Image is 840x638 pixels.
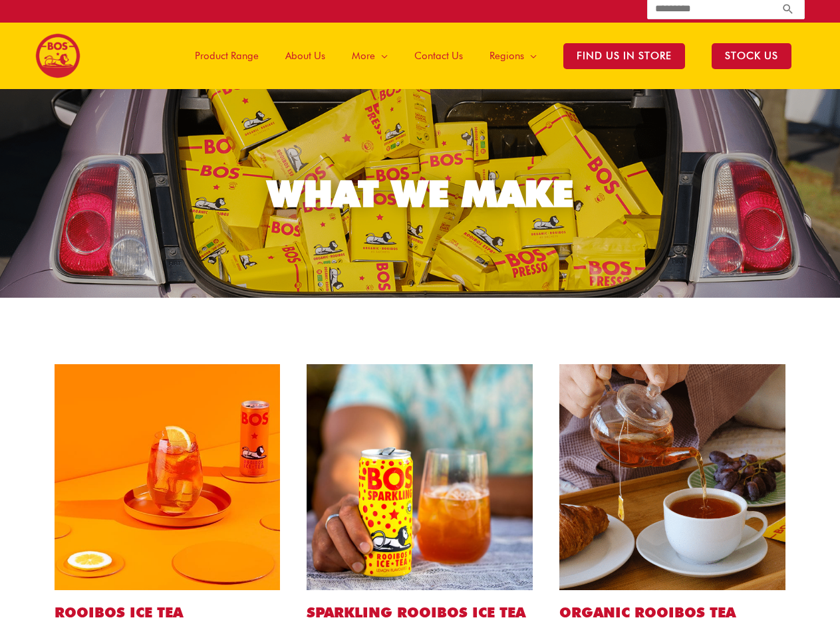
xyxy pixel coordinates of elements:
h2: ORGANIC ROOIBOS TEA [559,603,785,621]
img: peach [55,364,281,590]
h2: SPARKLING ROOIBOS ICE TEA [307,603,533,621]
a: More [339,23,401,89]
span: About Us [285,36,325,76]
img: BOS logo finals-200px [35,33,80,78]
a: Regions [476,23,550,89]
a: Find Us in Store [550,23,698,89]
span: Product Range [195,36,259,76]
h2: ROOIBOS ICE TEA [55,603,281,621]
a: About Us [272,23,339,89]
a: Contact Us [401,23,476,89]
a: Product Range [182,23,272,89]
span: Contact Us [414,36,463,76]
a: Search button [781,3,795,15]
span: Regions [490,36,524,76]
span: More [352,36,375,76]
a: STOCK US [698,23,805,89]
div: WHAT WE MAKE [267,175,573,212]
span: STOCK US [712,43,791,69]
nav: Site Navigation [172,23,805,89]
span: Find Us in Store [563,43,685,69]
img: sparkling lemon [307,364,533,590]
